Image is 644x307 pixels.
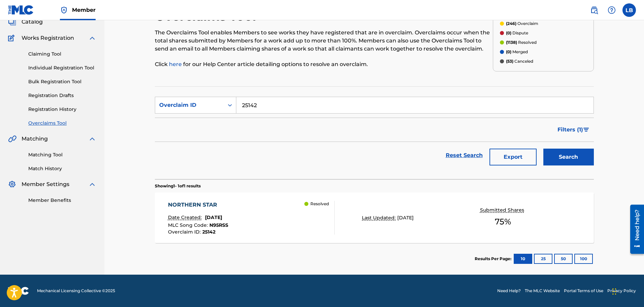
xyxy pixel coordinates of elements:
[506,49,511,54] span: (0)
[28,92,96,99] a: Registration Drafts
[155,192,594,243] a: NORTHERN STARDate Created:[DATE]MLC Song Code:N95RSSOverclaim ID:25142 ResolvedLast Updated:[DATE...
[506,49,528,55] p: Merged
[28,64,96,71] a: Individual Registration Tool
[22,18,43,26] span: Catalog
[8,180,16,188] img: Member Settings
[202,229,215,235] span: 25142
[28,51,96,58] a: Claiming Tool
[525,288,560,294] a: The MLC Website
[310,201,329,207] p: Resolved
[168,214,203,221] p: Date Created:
[574,254,593,264] button: 100
[168,229,202,235] span: Overclaim ID :
[28,78,96,85] a: Bulk Registration Tool
[22,180,69,188] span: Member Settings
[88,34,96,42] img: expand
[155,97,594,169] form: Search Form
[205,214,222,220] span: [DATE]
[475,256,513,262] p: Results Per Page:
[37,288,115,294] span: Mechanical Licensing Collective © 2025
[564,288,603,294] a: Portal Terms of Use
[397,215,414,221] span: [DATE]
[607,288,636,294] a: Privacy Policy
[8,34,17,42] img: Works Registration
[88,180,96,188] img: expand
[506,58,533,64] p: Canceled
[22,34,74,42] span: Works Registration
[155,29,493,53] p: The Overclaims Tool enables Members to see works they have registered that are in overclaim. Over...
[587,3,601,17] a: Public Search
[168,201,228,209] div: NORTHERN STAR
[489,149,537,165] button: Export
[8,135,16,143] img: Matching
[442,148,486,163] a: Reset Search
[28,165,96,172] a: Match History
[583,128,589,132] img: filter
[22,135,48,143] span: Matching
[497,288,521,294] a: Need Help?
[159,101,220,109] div: Overclaim ID
[28,106,96,113] a: Registration History
[543,149,594,165] button: Search
[88,135,96,143] img: expand
[506,40,517,45] span: (1138)
[506,59,513,64] span: (53)
[60,6,68,14] img: Top Rightsholder
[155,60,493,68] p: Click for our Help Center article detailing options to resolve an overclaim.
[169,61,182,67] a: here
[8,5,34,15] img: MLC Logo
[612,281,616,302] div: Drag
[506,30,511,35] span: (0)
[506,21,538,27] p: Overclaim
[8,287,29,295] img: logo
[590,6,598,14] img: search
[8,18,43,26] a: CatalogCatalog
[480,207,526,214] p: Submitted Shares
[168,222,209,228] span: MLC Song Code :
[514,254,532,264] button: 10
[362,214,397,221] p: Last Updated:
[72,6,96,14] span: Member
[608,6,616,14] img: help
[553,121,594,138] button: Filters (1)
[495,216,511,228] span: 75 %
[506,39,537,45] p: Resolved
[8,18,16,26] img: Catalog
[610,275,644,307] iframe: Chat Widget
[554,254,573,264] button: 50
[622,3,636,17] div: User Menu
[506,21,516,26] span: (246)
[155,183,201,189] p: Showing 1 - 1 of 1 results
[625,202,644,256] iframe: Resource Center
[534,254,552,264] button: 25
[28,151,96,158] a: Matching Tool
[28,120,96,127] a: Overclaims Tool
[209,222,228,228] span: N95RSS
[557,126,583,134] span: Filters ( 1 )
[605,3,618,17] div: Help
[28,197,96,204] a: Member Benefits
[506,30,528,36] p: Dispute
